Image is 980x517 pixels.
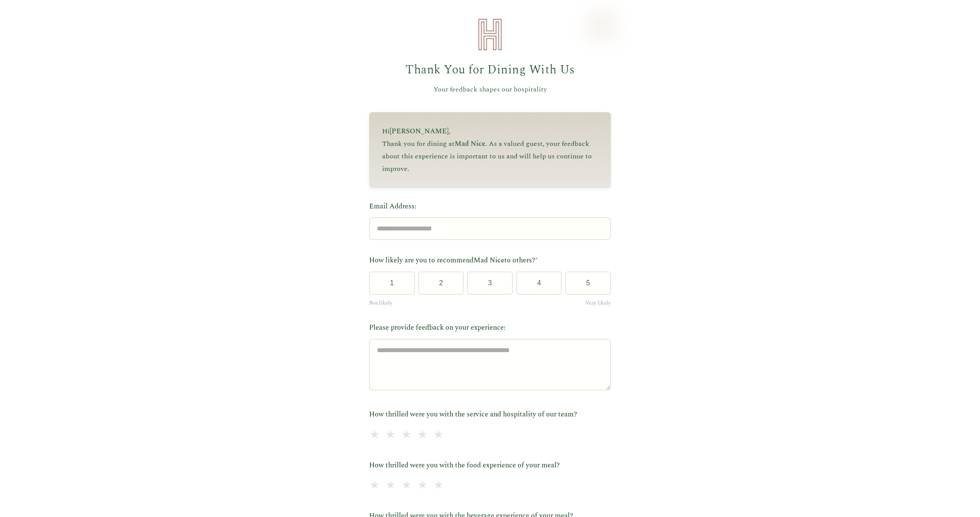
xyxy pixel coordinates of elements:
[473,17,507,52] img: Heirloom Hospitality Logo
[369,255,611,266] label: How likely are you to recommend to others?
[516,271,562,295] button: 4
[418,271,464,295] button: 2
[417,476,428,495] span: ★
[369,299,392,307] span: Not likely
[467,271,513,295] button: 3
[433,426,444,445] span: ★
[382,138,598,175] p: Thank you for dining at . As a valued guest, your feedback about this experience is important to ...
[369,322,611,334] label: Please provide feedback on your experience:
[369,426,380,445] span: ★
[369,60,611,80] h1: Thank You for Dining With Us
[474,255,504,265] span: Mad Nice
[369,201,611,212] label: Email Address:
[369,476,380,495] span: ★
[401,426,412,445] span: ★
[369,271,415,295] button: 1
[433,476,444,495] span: ★
[565,271,611,295] button: 5
[455,139,485,149] span: Mad Nice
[417,426,428,445] span: ★
[369,409,611,420] label: How thrilled were you with the service and hospitality of our team?
[585,299,611,307] span: Very likely
[390,126,449,136] span: [PERSON_NAME]
[401,476,412,495] span: ★
[385,426,396,445] span: ★
[369,84,611,95] p: Your feedback shapes our hospitality
[382,125,598,138] p: Hi ,
[369,460,611,471] label: How thrilled were you with the food experience of your meal?
[385,476,396,495] span: ★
